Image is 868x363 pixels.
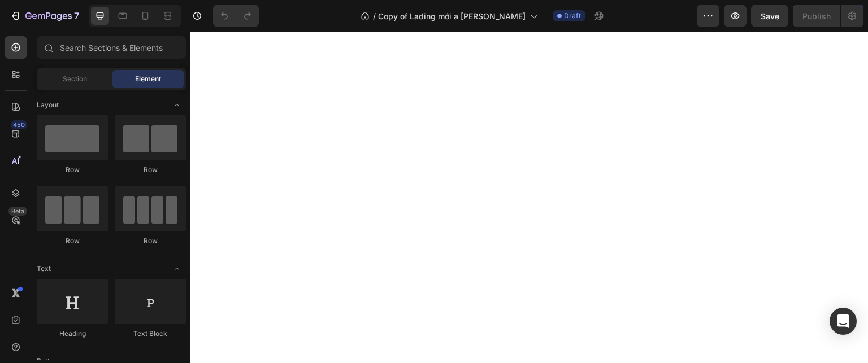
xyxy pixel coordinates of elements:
[751,5,788,27] button: Save
[37,165,108,175] div: Row
[115,329,186,339] div: Text Block
[115,236,186,246] div: Row
[115,165,186,175] div: Row
[135,74,161,84] span: Element
[37,264,51,274] span: Text
[190,32,868,363] iframe: Design area
[564,11,581,21] span: Draft
[37,36,186,59] input: Search Sections & Elements
[37,100,59,110] span: Layout
[11,120,27,129] div: 450
[168,96,186,114] span: Toggle open
[802,10,831,22] div: Publish
[793,5,840,27] button: Publish
[74,9,79,23] p: 7
[37,329,108,339] div: Heading
[213,5,259,27] div: Undo/Redo
[830,308,857,335] div: Open Intercom Messenger
[373,10,376,22] span: /
[168,260,186,278] span: Toggle open
[5,5,84,27] button: 7
[761,11,779,21] span: Save
[63,74,87,84] span: Section
[8,207,27,216] div: Beta
[37,236,108,246] div: Row
[378,10,526,22] span: Copy of Lading mới a [PERSON_NAME]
